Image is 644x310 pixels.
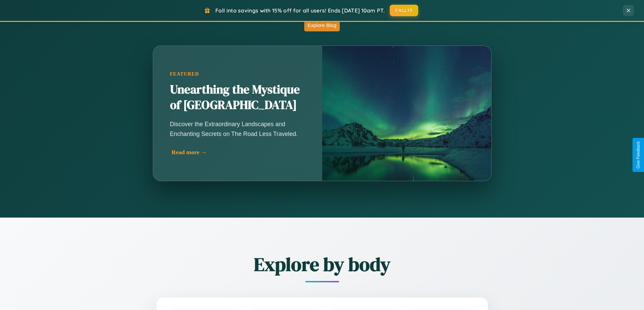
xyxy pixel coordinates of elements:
[215,7,385,14] span: Fall into savings with 15% off for all users! Ends [DATE] 10am PT.
[170,119,305,138] p: Discover the Extraordinary Landscapes and Enchanting Secrets on The Road Less Traveled.
[170,82,305,113] h2: Unearthing the Mystique of [GEOGRAPHIC_DATA]
[170,71,305,77] div: Featured
[172,149,307,156] div: Read more →
[636,141,641,169] div: Give Feedback
[390,5,418,16] button: FALL15
[304,19,340,31] button: Explore Blog
[119,251,525,277] h2: Explore by body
